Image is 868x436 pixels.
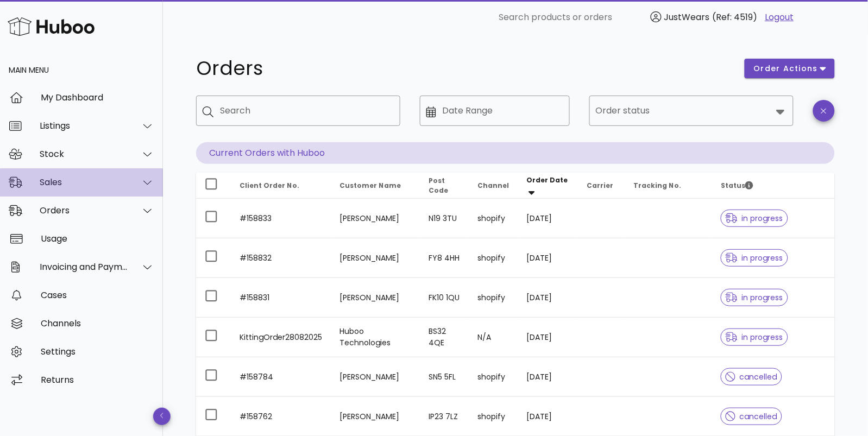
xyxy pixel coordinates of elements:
[429,176,448,195] span: Post Code
[40,121,128,131] div: Listings
[469,199,518,238] td: shopify
[726,214,783,222] span: in progress
[518,173,578,199] th: Order Date: Sorted descending. Activate to remove sorting.
[726,294,783,301] span: in progress
[469,318,518,357] td: N/A
[726,254,783,262] span: in progress
[469,357,518,397] td: shopify
[40,149,128,159] div: Stock
[41,375,154,385] div: Returns
[753,63,819,74] span: order actions
[231,318,331,357] td: KittingOrder28082025
[196,142,835,164] p: Current Orders with Huboo
[420,199,469,238] td: N19 3TU
[40,177,128,187] div: Sales
[527,175,568,185] span: Order Date
[726,373,777,381] span: cancelled
[40,205,128,216] div: Orders
[420,173,469,199] th: Post Code
[231,278,331,318] td: #158831
[331,318,420,357] td: Huboo Technologies
[518,357,578,397] td: [DATE]
[721,181,753,190] span: Status
[41,290,154,300] div: Cases
[231,238,331,278] td: #158832
[41,92,154,103] div: My Dashboard
[331,357,420,397] td: [PERSON_NAME]
[331,199,420,238] td: [PERSON_NAME]
[41,233,154,244] div: Usage
[625,173,712,199] th: Tracking No.
[420,278,469,318] td: FK10 1QU
[231,173,331,199] th: Client Order No.
[240,181,299,190] span: Client Order No.
[633,181,681,190] span: Tracking No.
[765,11,794,24] a: Logout
[196,59,732,78] h1: Orders
[745,59,835,78] button: order actions
[712,173,835,199] th: Status
[420,318,469,357] td: BS32 4QE
[478,181,510,190] span: Channel
[587,181,613,190] span: Carrier
[40,262,128,272] div: Invoicing and Payments
[518,199,578,238] td: [DATE]
[420,238,469,278] td: FY8 4HH
[469,238,518,278] td: shopify
[518,318,578,357] td: [DATE]
[726,413,777,420] span: cancelled
[589,96,794,126] div: Order status
[331,238,420,278] td: [PERSON_NAME]
[41,346,154,357] div: Settings
[469,278,518,318] td: shopify
[578,173,625,199] th: Carrier
[664,11,710,23] span: JustWears
[41,318,154,328] div: Channels
[231,199,331,238] td: #158833
[8,15,95,38] img: Huboo Logo
[331,173,420,199] th: Customer Name
[713,11,758,23] span: (Ref: 4519)
[518,278,578,318] td: [DATE]
[331,278,420,318] td: [PERSON_NAME]
[231,357,331,397] td: #158784
[339,181,401,190] span: Customer Name
[420,357,469,397] td: SN5 5FL
[469,173,518,199] th: Channel
[726,333,783,341] span: in progress
[518,238,578,278] td: [DATE]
